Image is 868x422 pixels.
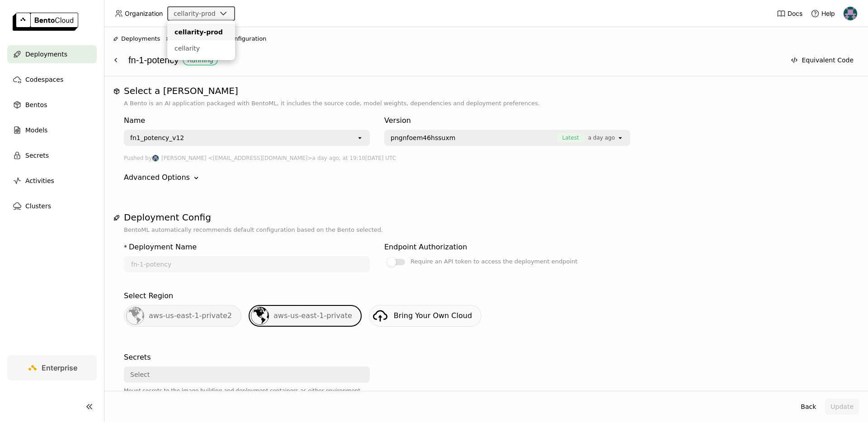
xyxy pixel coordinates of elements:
[821,9,835,18] span: Help
[616,133,617,142] input: Selected [object Object].
[113,34,160,43] div: Deployments
[130,133,184,142] div: fn1_potency_v12
[124,99,848,108] p: A Bento is an AI application packaged with BentoML, it includes the source code, model weights, d...
[175,28,228,37] div: cellarity-prod
[113,34,859,43] nav: Breadcrumbs navigation
[124,386,370,404] div: Mount secrets to the image building and deployment containers as either environment variables or ...
[130,370,150,379] div: Select
[617,134,624,141] svg: open
[164,35,171,42] svg: Right
[7,197,97,215] a: Clusters
[25,201,51,211] span: Clusters
[844,7,857,20] img: Ragy
[7,45,97,63] a: Deployments
[410,256,577,267] div: Require an API token to access the deployment endpoint
[124,85,848,96] h1: Select a [PERSON_NAME]
[124,153,848,163] div: Pushed by a day ago, at 19:10[DATE] UTC
[42,363,77,372] span: Enterprise
[129,242,197,253] div: Deployment Name
[124,212,848,223] h1: Deployment Config
[25,150,49,161] span: Secrets
[175,44,228,53] div: cellarity
[25,125,47,136] span: Models
[125,9,163,18] span: Organization
[274,311,352,320] span: aws-us-east-1-private
[777,9,802,18] a: Docs
[25,175,54,186] span: Activities
[785,52,859,68] button: Equivalent Code
[124,172,190,183] div: Advanced Options
[369,305,481,327] a: Bring Your Own Cloud
[394,311,472,320] span: Bring Your Own Cloud
[384,242,467,253] div: Endpoint Authorization
[249,305,362,327] div: aws-us-east-1-private
[124,291,173,301] div: Select Region
[391,133,455,142] span: pngnfoem46hssuxm
[121,34,160,43] span: Deployments
[795,399,821,415] button: Back
[161,153,312,163] span: [PERSON_NAME] <[EMAIL_ADDRESS][DOMAIN_NAME]>
[811,9,835,18] div: Help
[25,49,67,60] span: Deployments
[124,305,241,327] div: aws-us-east-1-private2
[187,56,213,64] div: Running
[124,352,151,363] div: Secrets
[7,355,97,380] a: Enterprise
[7,96,97,114] a: Bentos
[7,70,97,89] a: Codespaces
[174,9,216,18] div: cellarity-prod
[25,74,63,85] span: Codespaces
[788,9,802,18] span: Docs
[124,225,848,234] p: BentoML automatically recommends default configuration based on the Bento selected.
[356,134,363,141] svg: open
[167,20,235,60] ul: Menu
[825,399,859,415] button: Update
[7,172,97,190] a: Activities
[128,52,781,69] div: fn-1-potency
[13,13,78,31] img: logo
[217,9,217,19] input: Selected cellarity-prod.
[149,311,232,320] span: aws-us-east-1-private2
[226,34,266,43] span: Configuration
[384,115,630,126] div: Version
[25,99,47,110] span: Bentos
[125,257,369,272] input: name of deployment (autogenerated if blank)
[192,173,201,183] svg: Down
[124,115,370,126] div: Name
[7,121,97,139] a: Models
[557,133,585,142] span: Latest
[152,155,159,161] img: Ragy
[7,146,97,164] a: Secrets
[124,172,848,183] div: Advanced Options
[588,133,615,142] span: a day ago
